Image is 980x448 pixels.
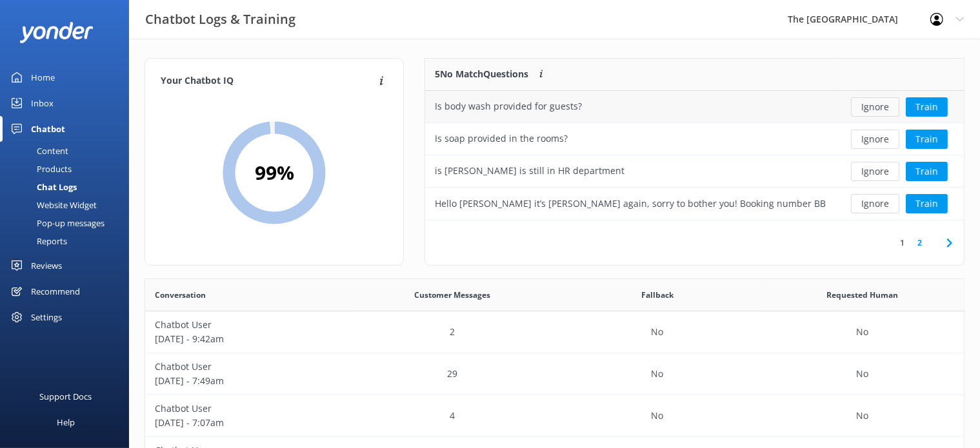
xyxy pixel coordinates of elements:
div: Hello [PERSON_NAME] it’s [PERSON_NAME] again, sorry to bother you! Booking number BB25082919017439 [435,197,825,211]
div: row [425,188,964,220]
p: Chatbot User [155,402,341,416]
p: Chatbot User [155,360,341,374]
div: row [145,353,965,395]
button: Train [906,97,948,117]
p: No [856,325,868,339]
p: No [651,325,663,339]
div: Reviews [31,253,62,278]
p: No [651,367,663,381]
div: grid [425,91,964,220]
p: [DATE] - 7:07am [155,416,341,430]
a: Products [8,160,129,178]
span: Customer Messages [414,289,490,301]
p: [DATE] - 9:42am [155,332,341,346]
div: Is body wash provided for guests? [435,99,582,113]
h4: Your Chatbot IQ [161,74,375,88]
div: Chatbot [31,116,65,142]
button: Ignore [851,194,899,213]
p: 5 No Match Questions [435,67,528,81]
div: row [425,91,964,123]
div: row [145,311,965,353]
button: Train [906,194,948,213]
div: Home [31,64,55,90]
span: Conversation [155,289,206,301]
div: Website Widget [8,196,97,214]
div: row [145,395,965,437]
a: 1 [894,237,911,249]
p: 2 [450,325,455,339]
div: Is soap provided in the rooms? [435,131,568,146]
button: Ignore [851,130,899,149]
div: Chat Logs [8,178,77,196]
img: yonder-white-logo.png [19,22,94,43]
div: Reports [8,232,67,250]
span: Fallback [641,289,674,301]
div: Inbox [31,90,54,116]
p: Chatbot User [155,318,341,332]
a: Content [8,142,129,160]
p: No [651,409,663,423]
p: 4 [450,409,455,423]
button: Train [906,162,948,181]
p: No [856,367,868,381]
p: No [856,409,868,423]
a: Website Widget [8,196,129,214]
div: Recommend [31,278,80,304]
div: Products [8,160,72,178]
h3: Chatbot Logs & Training [145,9,295,30]
a: Reports [8,232,129,250]
div: Content [8,142,68,160]
div: Settings [31,304,62,330]
div: is [PERSON_NAME] is still in HR department [435,164,625,178]
div: Help [57,409,75,435]
button: Train [906,130,948,149]
button: Ignore [851,97,899,117]
p: 29 [447,367,457,381]
button: Ignore [851,162,899,181]
div: Pop-up messages [8,214,105,232]
a: 2 [911,237,928,249]
div: row [425,155,964,188]
div: Support Docs [40,384,92,409]
a: Chat Logs [8,178,129,196]
a: Pop-up messages [8,214,129,232]
p: [DATE] - 7:49am [155,374,341,388]
div: row [425,123,964,155]
span: Requested Human [826,289,898,301]
h2: 99 % [255,157,294,188]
